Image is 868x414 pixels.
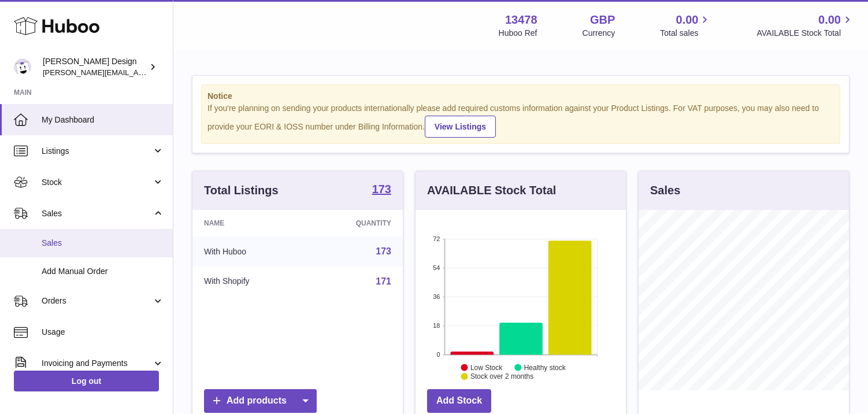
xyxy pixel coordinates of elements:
span: AVAILABLE Stock Total [756,28,854,39]
a: Log out [14,371,159,391]
span: Orders [42,295,152,306]
span: Listings [42,146,152,157]
text: Low Stock [470,363,503,371]
a: 0.00 Total sales [660,12,711,39]
strong: GBP [590,12,615,28]
span: Invoicing and Payments [42,358,152,369]
a: 171 [376,276,391,286]
span: Usage [42,327,164,338]
strong: 173 [372,183,391,195]
text: 18 [433,322,440,329]
td: With Shopify [192,267,306,297]
h3: Total Listings [204,183,279,198]
text: 36 [433,293,440,300]
th: Name [192,210,306,236]
span: 0.00 [676,12,699,28]
span: [PERSON_NAME][EMAIL_ADDRESS][PERSON_NAME][DOMAIN_NAME] [43,68,294,77]
a: 173 [372,183,391,197]
h3: AVAILABLE Stock Total [427,183,556,198]
span: Add Manual Order [42,266,164,277]
div: [PERSON_NAME] Design [43,56,147,78]
a: Add products [204,389,317,413]
h3: Sales [650,183,680,198]
div: If you're planning on sending your products internationally please add required customs informati... [207,103,834,138]
a: View Listings [425,116,496,138]
strong: Notice [207,91,834,102]
a: 0.00 AVAILABLE Stock Total [756,12,854,39]
div: Currency [583,28,615,39]
span: 0.00 [818,12,841,28]
span: My Dashboard [42,114,164,125]
a: 173 [376,246,391,256]
span: Total sales [660,28,711,39]
td: With Huboo [192,236,306,267]
span: Stock [42,177,152,188]
th: Quantity [306,210,403,236]
span: Sales [42,208,152,219]
div: Huboo Ref [499,28,537,39]
text: 54 [433,264,440,271]
text: 72 [433,235,440,242]
span: Sales [42,238,164,249]
text: Stock over 2 months [470,372,533,380]
text: Healthy stock [524,363,566,371]
img: madeleine.mcindoe@gmail.com [14,58,31,76]
text: 0 [436,351,440,358]
strong: 13478 [505,12,537,28]
a: Add Stock [427,389,491,413]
